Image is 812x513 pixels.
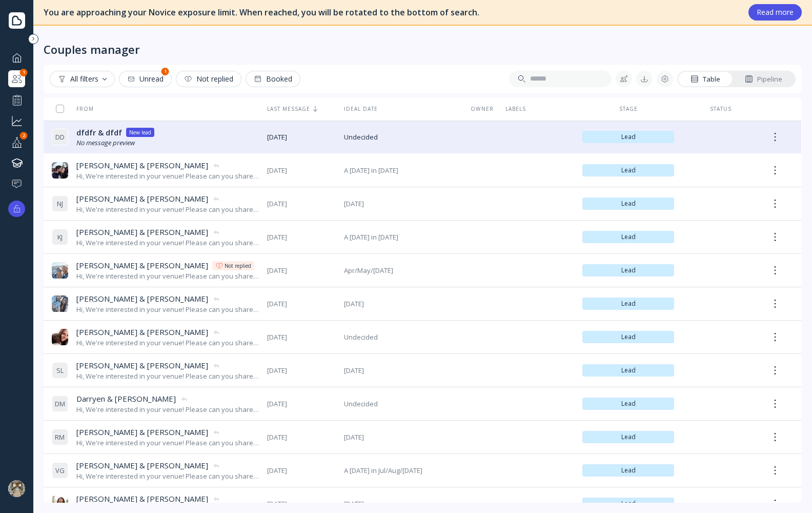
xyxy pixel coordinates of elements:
a: Knowledge hub [8,154,25,171]
span: [DATE] [267,466,336,476]
span: Lead [586,200,670,208]
span: [PERSON_NAME] & [PERSON_NAME] [76,360,208,371]
div: Booked [254,75,292,83]
span: Lead [586,433,670,441]
div: D D [52,129,68,145]
div: 1 [161,68,169,75]
div: Couples manager [44,42,140,56]
span: Lead [586,300,670,308]
div: 1 [20,69,28,76]
div: Hi, We're interested in your venue! Please can you share your availability around our ideal date,... [76,471,259,481]
span: Undecided [344,332,459,342]
a: Grow your business [8,112,25,129]
div: Hi, We're interested in your venue! Please can you share your availability around our ideal date,... [76,438,259,448]
div: D M [52,396,68,412]
div: Your profile [8,133,25,150]
span: [PERSON_NAME] & [PERSON_NAME] [76,427,208,438]
img: dpr=1,fit=cover,g=face,w=32,h=32 [52,162,68,179]
span: A [DATE] in [DATE] [344,166,459,175]
div: N J [52,195,68,212]
div: Hi, We're interested in your venue! Please can you share your availability around our ideal date,... [76,405,259,415]
button: Booked [246,71,300,87]
span: Lead [586,500,670,508]
div: New lead [129,128,151,136]
div: From [52,105,94,112]
span: Undecided [344,399,459,409]
span: Undecided [344,132,459,142]
button: Read more [748,4,802,21]
div: Last message [267,105,336,112]
div: Stage [582,105,674,112]
button: Not replied [176,71,241,87]
span: Darryen & [PERSON_NAME] [76,393,176,404]
div: Hi, We're interested in your venue! Please can you share your availability around our ideal date,... [76,238,259,248]
div: Hi, We're interested in your venue! Please can you share your availability around our ideal date,... [76,305,259,314]
span: [DATE] [267,232,336,242]
div: R M [52,429,68,445]
div: S L [52,362,68,379]
div: Not replied [184,75,233,83]
div: Not replied [225,262,251,270]
div: Hi, We're interested in your venue! Please can you share your availability around our ideal date,... [76,371,259,381]
div: Hi, We're interested in your venue! Please can you share your availability around our ideal date,... [76,338,259,348]
span: Lead [586,366,670,374]
span: [PERSON_NAME] & [PERSON_NAME] [76,494,208,504]
img: dpr=1,fit=cover,g=face,w=32,h=32 [52,329,68,345]
div: You are approaching your Novice exposure limit. When reached, you will be rotated to the bottom o... [44,7,738,18]
span: [PERSON_NAME] & [PERSON_NAME] [76,193,208,204]
div: Ideal date [344,105,459,112]
span: Lead [586,233,670,241]
div: Labels [505,105,574,112]
div: 2 [20,132,28,140]
img: dpr=1,fit=cover,g=face,w=32,h=32 [52,496,68,512]
span: [DATE] [344,366,459,376]
a: Your profile2 [8,133,25,150]
span: [PERSON_NAME] & [PERSON_NAME] [76,327,208,338]
span: [DATE] [267,299,336,309]
span: Lead [586,133,670,141]
div: K J [52,229,68,245]
span: Lead [586,166,670,174]
span: [PERSON_NAME] & [PERSON_NAME] [76,227,208,238]
span: [DATE] [267,199,336,209]
div: Table [691,74,720,84]
span: [DATE] [344,499,459,509]
span: [DATE] [267,432,336,442]
span: [PERSON_NAME] & [PERSON_NAME] [76,260,208,271]
span: Lead [586,266,670,274]
span: Lead [586,466,670,475]
div: V G [52,462,68,479]
span: [DATE] [267,366,336,376]
span: dfdfr & dfdf [76,127,122,138]
div: Hi, We're interested in your venue! Please can you share your availability around our ideal date,... [76,271,259,281]
div: Status [682,105,759,112]
div: Unread [127,75,164,83]
div: Performance [8,91,25,108]
div: Couples manager [8,70,25,87]
a: Dashboard [8,49,25,66]
span: Lead [586,333,670,341]
img: dpr=1,fit=cover,g=face,w=32,h=32 [52,262,68,279]
span: A [DATE] in Jul/Aug/[DATE] [344,466,459,476]
span: Apr/May/[DATE] [344,266,459,275]
div: Hi, We're interested in your venue! Please can you share your availability around our ideal date,... [76,171,259,181]
span: [PERSON_NAME] & [PERSON_NAME] [76,460,208,471]
span: Lead [586,400,670,408]
span: A [DATE] in [DATE] [344,232,459,242]
img: dpr=1,fit=cover,g=face,w=32,h=32 [52,295,68,312]
span: [DATE] [344,299,459,309]
div: Read more [757,8,794,16]
i: No message preview [76,138,135,147]
span: [DATE] [267,399,336,409]
span: [DATE] [267,266,336,275]
span: [DATE] [267,166,336,175]
a: Help & support [8,175,25,192]
span: [DATE] [344,199,459,209]
span: [PERSON_NAME] & [PERSON_NAME] [76,293,208,304]
span: [DATE] [267,132,336,142]
a: Couples manager1 [8,70,25,87]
